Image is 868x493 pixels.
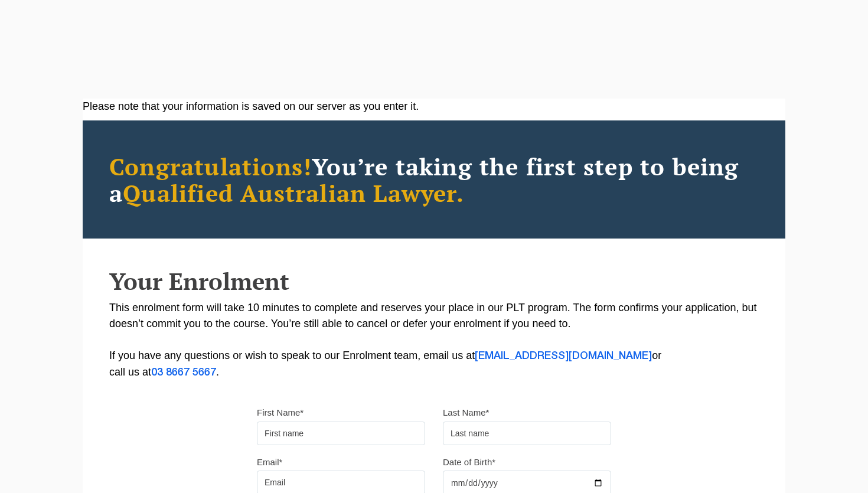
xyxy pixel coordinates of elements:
[257,422,425,445] input: First name
[109,268,759,294] h2: Your Enrolment
[257,407,304,419] label: First Name*
[151,368,216,377] a: 03 8667 5667
[257,456,282,468] label: Email*
[83,99,785,115] div: Please note that your information is saved on our server as you enter it.
[109,153,759,206] h2: You’re taking the first step to being a
[475,351,652,361] a: [EMAIL_ADDRESS][DOMAIN_NAME]
[443,407,489,419] label: Last Name*
[443,422,611,445] input: Last name
[109,151,312,182] span: Congratulations!
[109,300,759,381] p: This enrolment form will take 10 minutes to complete and reserves your place in our PLT program. ...
[443,456,495,468] label: Date of Birth*
[123,177,464,208] span: Qualified Australian Lawyer.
